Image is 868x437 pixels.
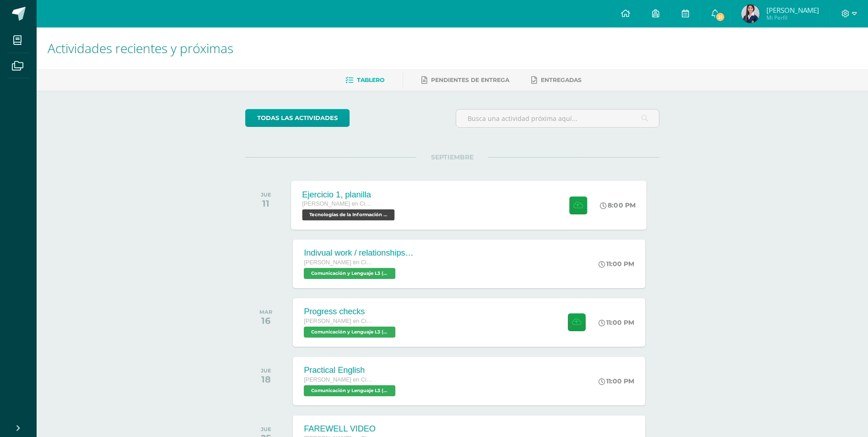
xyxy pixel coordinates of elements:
span: Comunicación y Lenguaje L3 (Inglés) 5 'B' [304,385,395,396]
span: Actividades recientes y próximas [48,39,233,57]
span: [PERSON_NAME] en Ciencias y Letras [304,318,372,324]
a: Entregadas [531,73,582,87]
span: [PERSON_NAME] [766,5,819,15]
span: Entregadas [541,76,582,83]
div: FAREWELL VIDEO [304,424,398,434]
div: 11:00 PM [598,377,634,385]
a: Tablero [345,73,384,87]
div: Indivual work / relationships glossary [304,248,414,258]
span: 31 [715,12,725,22]
div: MAR [259,309,272,315]
span: Mi Perfil [766,14,819,22]
div: JUE [261,426,271,432]
span: Pendientes de entrega [431,76,509,83]
span: Comunicación y Lenguaje L3 (Inglés) 5 'B' [304,327,395,338]
div: Practical English [304,366,398,375]
div: Progress checks [304,307,398,317]
div: 16 [259,315,272,326]
div: 11 [261,198,271,209]
div: Ejercicio 1, planilla [302,190,397,199]
span: SEPTIEMBRE [416,153,488,161]
div: 11:00 PM [598,260,634,268]
span: Tablero [357,76,384,83]
input: Busca una actividad próxima aquí... [456,109,659,127]
span: [PERSON_NAME] en Ciencias y Letras [304,377,372,383]
div: 11:00 PM [598,318,634,327]
div: 18 [261,374,271,385]
a: Pendientes de entrega [421,73,509,87]
img: d4e5516f0f52c01e7b1fb8f75a30b0e0.png [741,5,760,23]
span: Tecnologías de la Información y la Comunicación 5 'B' [302,209,395,220]
div: 8:00 PM [600,201,636,209]
a: todas las Actividades [245,109,350,127]
div: JUE [261,191,271,198]
div: JUE [261,367,271,374]
span: Comunicación y Lenguaje L3 (Inglés) 5 'B' [304,268,395,279]
span: [PERSON_NAME] en Ciencias y Letras [302,201,372,207]
span: [PERSON_NAME] en Ciencias y Letras [304,259,372,266]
